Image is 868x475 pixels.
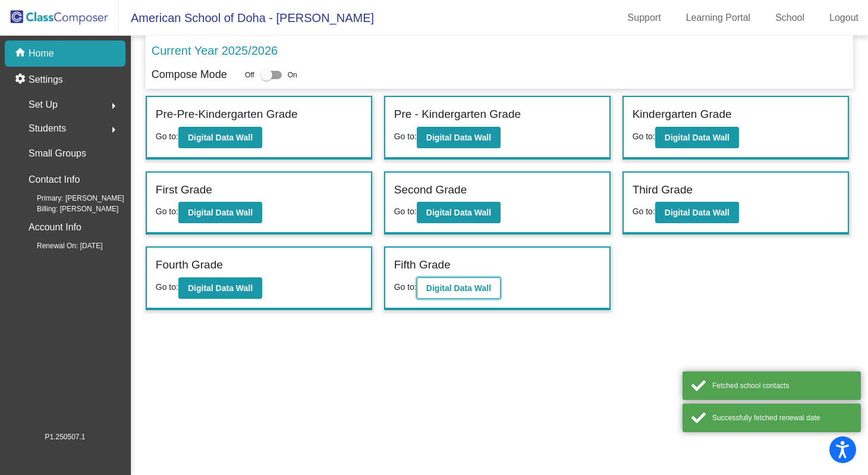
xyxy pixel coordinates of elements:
[245,70,254,80] span: Off
[188,208,253,217] b: Digital Data Wall
[426,208,491,217] b: Digital Data Wall
[156,106,298,123] label: Pre-Pre-Kindergarten Grade
[394,132,417,141] span: Go to:
[156,257,223,274] label: Fourth Grade
[417,277,501,299] button: Digital Data Wall
[633,182,693,199] label: Third Grade
[14,46,29,61] mat-icon: home
[394,257,451,274] label: Fifth Grade
[188,283,253,293] b: Digital Data Wall
[156,282,178,292] span: Go to:
[106,123,121,137] mat-icon: arrow_right
[29,219,81,236] p: Account Info
[152,42,278,60] p: Current Year 2025/2026
[156,207,178,216] span: Go to:
[178,277,262,299] button: Digital Data Wall
[14,73,29,87] mat-icon: settings
[394,106,521,123] label: Pre - Kindergarten Grade
[633,106,732,123] label: Kindergarten Grade
[655,127,739,148] button: Digital Data Wall
[633,132,655,141] span: Go to:
[156,182,212,199] label: First Grade
[156,132,178,141] span: Go to:
[18,204,118,214] span: Billing: [PERSON_NAME]
[394,207,417,216] span: Go to:
[820,8,868,27] a: Logout
[119,8,374,27] span: American School of Doha - [PERSON_NAME]
[29,120,66,137] span: Students
[426,133,491,142] b: Digital Data Wall
[417,202,501,223] button: Digital Data Wall
[394,182,467,199] label: Second Grade
[712,445,852,455] div: user authenticated
[712,380,852,391] div: Fetched school contacts
[665,208,729,217] b: Digital Data Wall
[152,67,227,83] p: Compose Mode
[29,145,86,162] p: Small Groups
[18,193,124,204] span: Primary: [PERSON_NAME]
[766,8,814,27] a: School
[712,412,852,423] div: Successfully fetched renewal date
[665,133,729,142] b: Digital Data Wall
[417,127,501,148] button: Digital Data Wall
[29,96,58,113] span: Set Up
[618,8,671,27] a: Support
[29,73,63,87] p: Settings
[394,282,417,292] span: Go to:
[29,46,54,61] p: Home
[288,70,297,80] span: On
[633,207,655,216] span: Go to:
[178,127,262,148] button: Digital Data Wall
[677,8,760,27] a: Learning Portal
[29,171,80,188] p: Contact Info
[106,99,121,113] mat-icon: arrow_right
[18,240,102,251] span: Renewal On: [DATE]
[655,202,739,223] button: Digital Data Wall
[188,133,253,142] b: Digital Data Wall
[178,202,262,223] button: Digital Data Wall
[426,283,491,293] b: Digital Data Wall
